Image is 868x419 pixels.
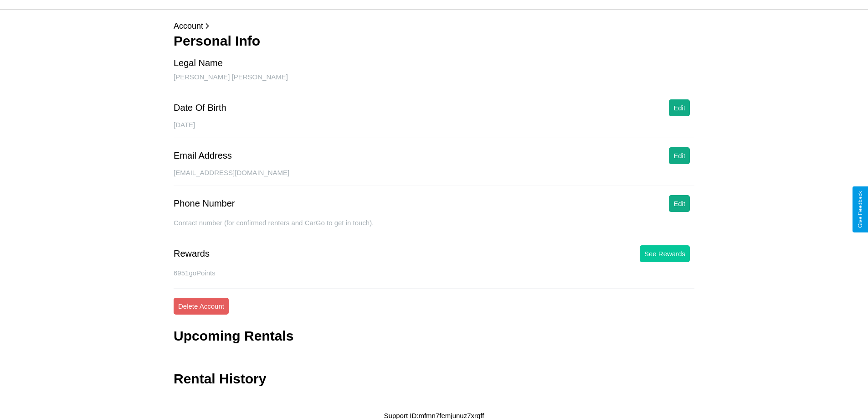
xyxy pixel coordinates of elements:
div: Contact number (for confirmed renters and CarGo to get in touch). [174,219,694,236]
div: Give Feedback [857,191,863,228]
button: See Rewards [640,245,690,262]
button: Edit [669,99,690,116]
button: Edit [669,195,690,212]
div: [DATE] [174,121,694,138]
div: Phone Number [174,198,235,209]
div: [PERSON_NAME] [PERSON_NAME] [174,73,694,90]
div: Email Address [174,150,232,161]
div: Legal Name [174,58,223,68]
button: Edit [669,147,690,164]
h3: Personal Info [174,33,694,49]
button: Delete Account [174,298,229,315]
div: [EMAIL_ADDRESS][DOMAIN_NAME] [174,169,694,186]
p: Account [174,19,694,33]
div: Date Of Birth [174,103,226,113]
div: Rewards [174,248,210,259]
h3: Rental History [174,371,266,387]
h3: Upcoming Rentals [174,328,293,344]
p: 6951 goPoints [174,267,694,279]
